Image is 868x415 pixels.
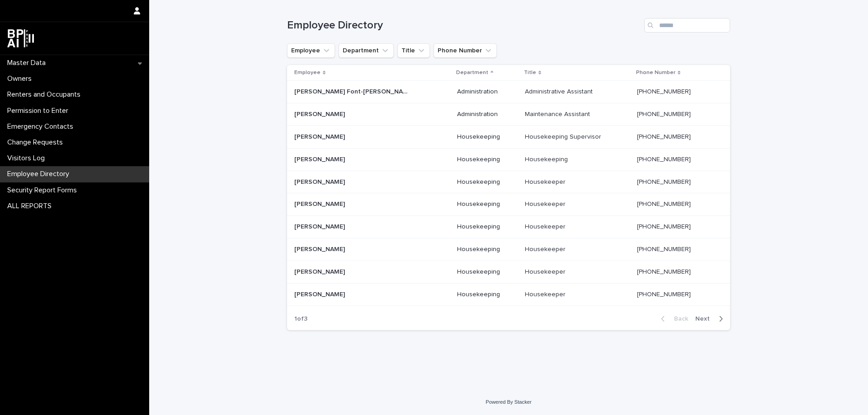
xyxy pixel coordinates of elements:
[457,133,517,141] p: Housekeeping
[486,399,531,405] a: Powered By Stacker
[457,88,517,96] p: Administration
[525,109,592,118] p: Maintenance Assistant
[457,178,517,186] p: Housekeeping
[525,131,603,141] p: Housekeeping Supervisor
[294,199,347,208] p: [PERSON_NAME]
[4,75,39,83] p: Owners
[525,199,567,208] p: Housekeeper
[4,122,80,131] p: Emergency Contacts
[457,111,517,118] p: Administration
[4,202,59,210] p: ALL REPORTS
[4,59,53,67] p: Master Data
[287,238,730,261] tr: [PERSON_NAME][PERSON_NAME] HousekeepingHousekeeperHousekeeper [PHONE_NUMBER]
[654,315,692,323] button: Back
[637,246,691,252] a: [PHONE_NUMBER]
[294,221,347,231] p: [PERSON_NAME]
[4,170,76,178] p: Employee Directory
[4,107,75,115] p: Permission to Enter
[4,186,84,195] p: Security Report Forms
[294,289,347,298] p: [PERSON_NAME]
[457,156,517,163] p: Housekeeping
[637,179,691,185] a: [PHONE_NUMBER]
[287,126,730,148] tr: [PERSON_NAME][PERSON_NAME] HousekeepingHousekeeping SupervisorHousekeeping Supervisor [PHONE_NUMBER]
[4,138,70,147] p: Change Requests
[287,261,730,283] tr: [PERSON_NAME][PERSON_NAME] HousekeepingHousekeeperHousekeeper [PHONE_NUMBER]
[637,201,691,207] a: [PHONE_NUMBER]
[287,103,730,126] tr: [PERSON_NAME][PERSON_NAME] AdministrationMaintenance AssistantMaintenance Assistant [PHONE_NUMBER]
[294,244,347,253] p: [PERSON_NAME]
[287,283,730,306] tr: [PERSON_NAME][PERSON_NAME] HousekeepingHousekeeperHousekeeper [PHONE_NUMBER]
[637,134,691,140] a: [PHONE_NUMBER]
[287,81,730,103] tr: [PERSON_NAME] Font-[PERSON_NAME][PERSON_NAME] Font-[PERSON_NAME] AdministrationAdministrative Ass...
[636,68,675,78] p: Phone Number
[287,193,730,216] tr: [PERSON_NAME][PERSON_NAME] HousekeepingHousekeeperHousekeeper [PHONE_NUMBER]
[287,216,730,238] tr: [PERSON_NAME][PERSON_NAME] HousekeepingHousekeeperHousekeeper [PHONE_NUMBER]
[456,68,488,78] p: Department
[695,316,715,322] span: Next
[457,268,517,276] p: Housekeeping
[294,109,347,118] p: [PERSON_NAME]
[339,43,394,58] button: Department
[669,316,688,322] span: Back
[524,68,536,78] p: Title
[637,291,691,298] a: [PHONE_NUMBER]
[294,68,321,78] p: Employee
[457,246,517,253] p: Housekeeping
[525,289,567,298] p: Housekeeper
[7,29,34,47] img: dwgmcNfxSF6WIOOXiGgu
[434,43,497,58] button: Phone Number
[525,221,567,231] p: Housekeeper
[637,269,691,275] a: [PHONE_NUMBER]
[692,315,730,323] button: Next
[294,131,347,141] p: [PERSON_NAME]
[457,291,517,298] p: Housekeeping
[287,43,335,58] button: Employee
[287,308,315,330] p: 1 of 3
[294,86,409,96] p: [PERSON_NAME] Font-[PERSON_NAME]
[525,266,567,276] p: Housekeeper
[637,156,691,163] a: [PHONE_NUMBER]
[397,43,430,58] button: Title
[294,177,347,186] p: [PERSON_NAME]
[637,89,691,95] a: [PHONE_NUMBER]
[287,171,730,193] tr: [PERSON_NAME][PERSON_NAME] HousekeepingHousekeeperHousekeeper [PHONE_NUMBER]
[294,266,347,276] p: [PERSON_NAME]
[294,154,347,163] p: [PERSON_NAME]
[644,18,730,33] input: Search
[457,223,517,231] p: Housekeeping
[287,19,641,32] h1: Employee Directory
[637,224,691,230] a: [PHONE_NUMBER]
[525,177,567,186] p: Housekeeper
[637,111,691,117] a: [PHONE_NUMBER]
[525,86,594,96] p: Administrative Assistant
[4,90,88,99] p: Renters and Occupants
[287,148,730,171] tr: [PERSON_NAME][PERSON_NAME] HousekeepingHousekeepingHousekeeping [PHONE_NUMBER]
[525,244,567,253] p: Housekeeper
[4,154,52,163] p: Visitors Log
[457,201,517,208] p: Housekeeping
[525,154,570,163] p: Housekeeping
